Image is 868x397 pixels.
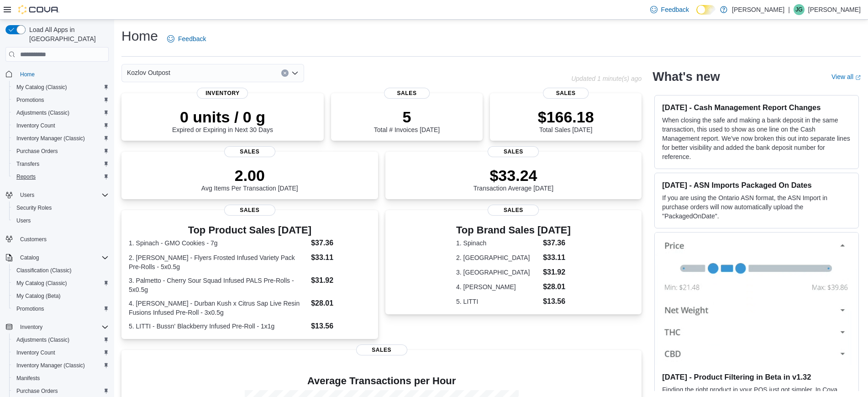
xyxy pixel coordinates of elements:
p: [PERSON_NAME] [808,4,861,15]
p: 0 units / 0 g [172,108,273,126]
dd: $33.11 [311,252,370,263]
span: Manifests [13,373,109,384]
h2: What's new [652,69,720,84]
button: Users [16,190,38,201]
button: Inventory [2,321,112,333]
button: Classification (Classic) [9,264,112,277]
dd: $28.01 [311,298,370,309]
span: Users [13,215,109,226]
button: Catalog [16,252,42,263]
button: Promotions [9,94,112,106]
span: My Catalog (Classic) [16,280,67,287]
span: Promotions [13,303,109,314]
h3: [DATE] - Product Filtering in Beta in v1.32 [662,372,851,381]
a: Customers [16,234,50,245]
dd: $37.36 [311,238,370,249]
span: Sales [543,88,589,99]
div: Transaction Average [DATE] [473,166,554,192]
dt: 1. Spinach - GMO Cookies - 7g [129,238,307,248]
h4: Average Transactions per Hour [129,376,634,386]
dt: 5. LITTI [456,297,539,306]
h3: Top Product Sales [DATE] [129,225,371,236]
button: Users [9,214,112,227]
button: Inventory Count [9,119,112,132]
a: Security Roles [13,202,55,213]
button: Purchase Orders [9,145,112,158]
dt: 2. [PERSON_NAME] - Flyers Frosted Infused Variety Pack Pre-Rolls - 5x0.5g [129,253,307,271]
a: Feedback [647,0,693,19]
a: Classification (Classic) [13,265,75,276]
p: If you are using the Ontario ASN format, the ASN Import in purchase orders will now automatically... [662,193,851,221]
a: Promotions [13,95,48,106]
a: View allExternal link [831,73,861,80]
dd: $33.11 [543,252,571,263]
dt: 4. [PERSON_NAME] [456,282,539,291]
dt: 3. Palmetto - Cherry Sour Squad Infused PALS Pre-Rolls - 5x0.5g [129,276,307,294]
a: Purchase Orders [13,146,62,157]
dt: 3. [GEOGRAPHIC_DATA] [456,268,539,277]
button: Inventory Count [9,346,112,359]
span: JG [795,4,802,15]
span: Inventory Count [13,120,109,131]
span: Customers [20,236,47,243]
dd: $31.92 [543,267,571,278]
span: Security Roles [16,204,52,212]
span: Security Roles [13,202,109,213]
span: Feedback [661,5,689,14]
a: Reports [13,171,39,182]
span: Reports [13,171,109,182]
span: My Catalog (Beta) [13,291,109,302]
button: My Catalog (Classic) [9,277,112,290]
div: Total # Invoices [DATE] [374,108,440,133]
svg: External link [855,75,861,80]
span: Inventory Count [13,347,109,358]
span: My Catalog (Classic) [13,278,109,289]
span: Inventory Manager (Classic) [16,135,85,142]
span: My Catalog (Classic) [13,82,109,93]
span: Purchase Orders [16,148,58,155]
a: Purchase Orders [13,386,62,397]
h3: Top Brand Sales [DATE] [456,225,571,236]
span: My Catalog (Beta) [16,292,61,300]
div: Total Sales [DATE] [538,108,594,133]
button: Reports [9,170,112,183]
dd: $13.56 [543,296,571,307]
a: My Catalog (Classic) [13,278,71,289]
span: Users [20,191,34,199]
span: Inventory Count [16,122,55,129]
span: My Catalog (Classic) [16,84,67,91]
a: Inventory Manager (Classic) [13,360,89,371]
dt: 2. [GEOGRAPHIC_DATA] [456,253,539,262]
dd: $31.92 [311,275,370,286]
span: Reports [16,173,36,180]
button: Clear input [281,69,289,77]
dd: $37.36 [543,238,571,249]
span: Promotions [13,95,109,106]
a: My Catalog (Classic) [13,82,71,93]
span: Customers [16,233,109,245]
p: $166.18 [538,108,594,126]
span: Transfers [13,159,109,169]
span: Sales [488,205,539,216]
button: Customers [2,233,112,246]
span: Load All Apps in [GEOGRAPHIC_DATA] [26,25,109,43]
span: Users [16,190,109,201]
span: Adjustments (Classic) [16,336,69,344]
button: Promotions [9,302,112,315]
span: Adjustments (Classic) [13,334,109,345]
a: Promotions [13,303,48,314]
a: Transfers [13,159,43,169]
span: Inventory [197,88,248,99]
a: Adjustments (Classic) [13,334,73,345]
span: Sales [384,88,430,99]
img: Cova [18,5,59,14]
input: Dark Mode [696,5,715,15]
p: 5 [374,108,440,126]
a: My Catalog (Beta) [13,291,64,302]
p: When closing the safe and making a bank deposit in the same transaction, this used to show as one... [662,116,851,161]
span: Inventory Manager (Classic) [16,362,85,369]
span: Home [16,68,109,79]
span: Purchase Orders [13,146,109,157]
span: Promotions [16,96,44,104]
p: $33.24 [473,166,554,185]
